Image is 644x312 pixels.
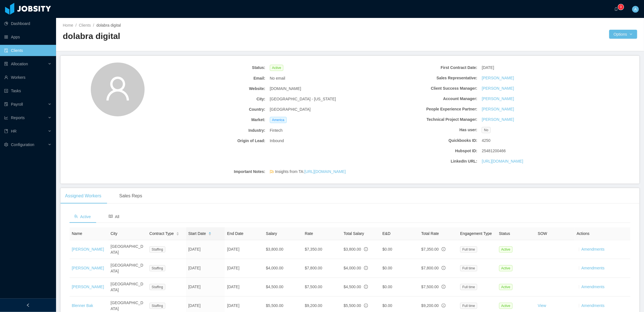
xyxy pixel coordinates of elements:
sup: 0 [618,4,624,10]
span: All [109,214,119,219]
span: Fintech [270,128,283,133]
a: [PERSON_NAME] [482,117,514,123]
span: info-circle [442,285,446,289]
span: dolabra digital [96,23,121,27]
span: Staffing [149,246,165,253]
span: Reports [11,115,25,120]
button: Optionsicon: down [609,30,637,39]
div: Sales Reps [115,188,147,204]
span: City [111,231,117,236]
i: icon: caret-up [176,231,179,233]
b: LinkedIn URL: [376,158,477,164]
b: Status: [164,65,265,71]
i: icon: line-chart [4,116,8,120]
span: Active [74,214,91,219]
span: Active [499,246,513,253]
span: No email [270,75,285,81]
span: Engagement Type [460,231,492,236]
span: Rate [305,231,313,236]
a: Blenner Bak [72,303,93,308]
b: People Experience Partner: [376,106,477,112]
span: $0.00 [383,285,392,289]
i: icon: caret-down [208,234,211,235]
h2: dolabra digital [63,31,350,42]
td: $7,800.00 [303,259,342,278]
div: [DATE] [479,63,585,73]
a: Home [63,23,73,27]
td: [DATE] [225,278,264,297]
span: info-circle [364,247,368,251]
span: $0.00 [383,266,392,270]
span: HR [11,129,17,133]
i: icon: team [74,214,78,218]
a: Amendments [582,285,604,289]
a: icon: userWorkers [4,72,52,83]
td: $7,500.00 [303,278,342,297]
b: Sales Representative: [376,75,477,81]
b: Technical Project Manager: [376,117,477,123]
a: [PERSON_NAME] [482,106,514,112]
b: Industry: [164,128,265,133]
a: [PERSON_NAME] [72,247,104,251]
i: icon: bell [614,7,618,11]
td: $4,000.00 [264,259,303,278]
td: $4,500.00 [264,278,303,297]
a: [PERSON_NAME] [72,285,104,289]
b: Market: [164,117,265,123]
span: Inbound [270,138,284,144]
span: SOW [538,231,547,236]
a: icon: profileTasks [4,85,52,96]
span: Actions [577,231,590,236]
b: Website: [164,86,265,92]
a: Clients [79,23,91,27]
span: flag [270,170,274,176]
span: $7,500.00 [421,285,439,289]
b: Country: [164,107,265,112]
span: info-circle [364,285,368,289]
i: icon: setting [4,143,8,147]
span: A [634,6,637,13]
span: No [482,127,490,133]
span: Full time [460,303,477,309]
a: Amendments [582,303,604,308]
span: Active [499,303,513,309]
td: [GEOGRAPHIC_DATA] [108,259,147,278]
i: icon: user [104,75,131,102]
td: [GEOGRAPHIC_DATA] [108,278,147,297]
a: Amendments [582,266,604,270]
b: Quickbooks ID: [376,138,477,144]
span: Staffing [149,303,165,309]
span: [GEOGRAPHIC_DATA] [270,107,311,112]
span: Contract Type [149,231,174,237]
b: First Contract Date: [376,65,477,71]
span: info-circle [364,304,368,308]
td: [DATE] [186,240,225,259]
a: Amendments [582,247,604,251]
td: [GEOGRAPHIC_DATA] [108,240,147,259]
b: Client Success Manager: [376,85,477,91]
span: Active [499,284,513,290]
b: City: [164,96,265,102]
span: Status [499,231,510,236]
span: $7,350.00 [421,247,439,251]
a: [URL][DOMAIN_NAME] [304,169,346,174]
span: Full time [460,265,477,271]
i: icon: caret-down [176,234,179,235]
span: $5,500.00 [344,303,361,308]
span: $4,500.00 [344,285,361,289]
td: [DATE] [225,259,264,278]
span: Staffing [149,265,165,271]
span: $0.00 [383,247,392,251]
span: 25481200466 [482,148,506,154]
span: Full time [460,246,477,253]
td: [DATE] [225,240,264,259]
i: icon: caret-up [208,231,211,233]
a: [PERSON_NAME] [482,85,514,91]
span: Active [499,265,513,271]
a: [PERSON_NAME] [482,96,514,102]
span: $3,800.00 [344,247,361,251]
a: View [538,303,546,308]
span: / [93,23,94,27]
span: info-circle [442,247,446,251]
span: info-circle [364,266,368,270]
